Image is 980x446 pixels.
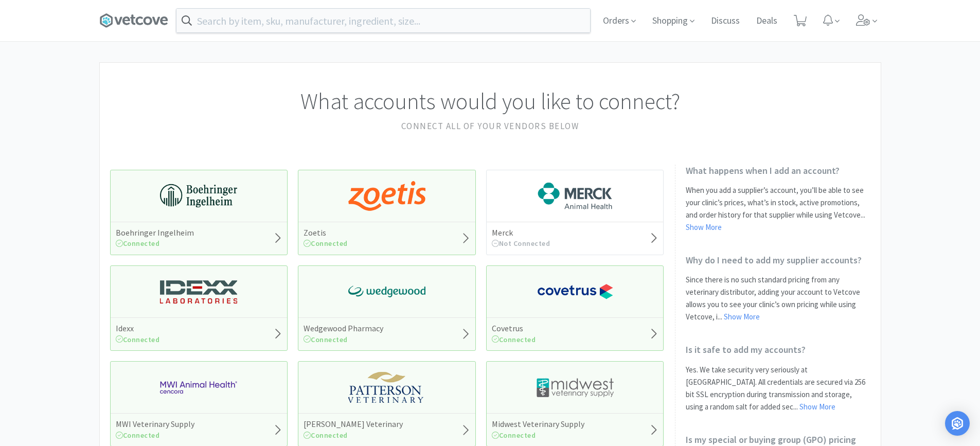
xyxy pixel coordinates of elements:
[116,323,160,334] h5: Idexx
[492,431,536,440] span: Connected
[110,83,870,119] h1: What accounts would you like to connect?
[492,227,550,238] h5: Merck
[686,184,870,234] p: When you add a supplier’s account, you’ll be able to see your clinic’s prices, what’s in stock, a...
[304,227,348,238] h5: Zoetis
[304,239,348,248] span: Connected
[686,344,870,355] h2: Is it safe to add my accounts?
[160,181,237,211] img: 730db3968b864e76bcafd0174db25112_22.png
[116,431,160,440] span: Connected
[537,372,614,403] img: 4dd14cff54a648ac9e977f0c5da9bc2e_5.png
[160,276,237,307] img: 13250b0087d44d67bb1668360c5632f9_13.png
[160,372,237,403] img: f6b2451649754179b5b4e0c70c3f7cb0_2.png
[537,276,614,307] img: 77fca1acd8b6420a9015268ca798ef17_1.png
[348,181,425,211] img: a673e5ab4e5e497494167fe422e9a3ab.png
[348,276,425,307] img: e40baf8987b14801afb1611fffac9ca4_8.png
[707,16,744,26] a: Discuss
[492,419,584,430] h5: Midwest Veterinary Supply
[686,222,722,232] a: Show More
[304,419,403,430] h5: [PERSON_NAME] Veterinary
[116,335,160,344] span: Connected
[799,402,835,412] a: Show More
[686,364,870,413] p: Yes. We take security very seriously at [GEOGRAPHIC_DATA]. All credentials are secured via 256 bi...
[304,431,348,440] span: Connected
[945,411,970,436] div: Open Intercom Messenger
[116,227,194,238] h5: Boehringer Ingelheim
[752,16,781,26] a: Deals
[492,335,536,344] span: Connected
[724,312,760,322] a: Show More
[116,419,194,430] h5: MWI Veterinary Supply
[116,239,160,248] span: Connected
[686,274,870,323] p: Since there is no such standard pricing from any veterinary distributor, adding your account to V...
[176,9,590,32] input: Search by item, sku, manufacturer, ingredient, size...
[348,372,425,403] img: f5e969b455434c6296c6d81ef179fa71_3.png
[304,323,383,334] h5: Wedgewood Pharmacy
[686,254,870,266] h2: Why do I need to add my supplier accounts?
[304,335,348,344] span: Connected
[492,239,550,248] span: Not Connected
[110,119,870,133] h2: Connect all of your vendors below
[537,181,614,211] img: 6d7abf38e3b8462597f4a2f88dede81e_176.png
[492,323,536,334] h5: Covetrus
[686,165,870,176] h2: What happens when I add an account?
